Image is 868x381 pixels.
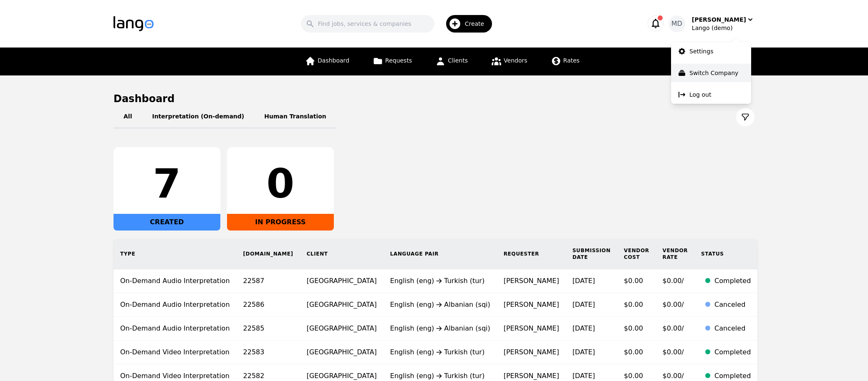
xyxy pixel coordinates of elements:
[573,277,595,285] time: [DATE]
[566,239,617,269] th: Submission Date
[430,48,473,75] a: Clients
[617,317,656,341] td: $0.00
[114,214,220,231] div: CREATED
[617,341,656,364] td: $0.00
[237,293,300,317] td: 22586
[617,269,656,293] td: $0.00
[237,317,300,341] td: 22585
[254,105,336,129] button: Human Translation
[368,48,417,75] a: Requests
[617,293,656,317] td: $0.00
[497,239,566,269] th: Requester
[237,239,300,269] th: [DOMAIN_NAME]
[114,239,237,269] th: Type
[671,19,682,29] span: MD
[714,300,751,310] div: Canceled
[114,105,142,129] button: All
[300,293,384,317] td: [GEOGRAPHIC_DATA]
[573,372,595,380] time: [DATE]
[390,323,490,333] div: English (eng) Albanian (sqi)
[497,341,566,364] td: [PERSON_NAME]
[663,372,684,380] span: $0.00/
[390,300,490,310] div: English (eng) Albanian (sqi)
[669,15,754,32] button: MD[PERSON_NAME]Lango (demo)
[301,15,434,33] input: Find jobs, services & companies
[689,90,711,99] p: Log out
[497,317,566,341] td: [PERSON_NAME]
[714,323,751,333] div: Canceled
[663,301,684,308] span: $0.00/
[120,164,214,204] div: 7
[689,47,713,55] p: Settings
[573,301,595,308] time: [DATE]
[227,214,334,231] div: IN PROGRESS
[714,276,751,286] div: Completed
[563,57,580,64] span: Rates
[465,20,490,28] span: Create
[390,276,490,286] div: English (eng) Turkish (tur)
[663,348,684,356] span: $0.00/
[114,269,237,293] td: On-Demand Audio Interpretation
[390,371,490,381] div: English (eng) Turkish (tur)
[385,57,412,64] span: Requests
[114,16,154,31] img: Logo
[663,277,684,285] span: $0.00/
[114,341,237,364] td: On-Demand Video Interpretation
[573,324,595,332] time: [DATE]
[692,24,754,32] div: Lango (demo)
[656,239,695,269] th: Vendor Rate
[617,239,656,269] th: Vendor Cost
[237,269,300,293] td: 22587
[300,341,384,364] td: [GEOGRAPHIC_DATA]
[142,105,254,129] button: Interpretation (On-demand)
[114,293,237,317] td: On-Demand Audio Interpretation
[237,341,300,364] td: 22583
[486,48,532,75] a: Vendors
[114,317,237,341] td: On-Demand Audio Interpretation
[692,15,746,24] div: [PERSON_NAME]
[504,57,527,64] span: Vendors
[497,269,566,293] td: [PERSON_NAME]
[546,48,585,75] a: Rates
[300,269,384,293] td: [GEOGRAPHIC_DATA]
[384,239,497,269] th: Language Pair
[390,347,490,357] div: English (eng) Turkish (tur)
[497,293,566,317] td: [PERSON_NAME]
[694,239,757,269] th: Status
[434,12,497,36] button: Create
[318,57,349,64] span: Dashboard
[714,347,751,357] div: Completed
[689,69,738,77] p: Switch Company
[714,371,751,381] div: Completed
[234,164,327,204] div: 0
[300,239,384,269] th: Client
[114,92,754,105] h1: Dashboard
[300,317,384,341] td: [GEOGRAPHIC_DATA]
[736,108,754,126] button: Filter
[300,48,354,75] a: Dashboard
[448,57,468,64] span: Clients
[663,324,684,332] span: $0.00/
[573,348,595,356] time: [DATE]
